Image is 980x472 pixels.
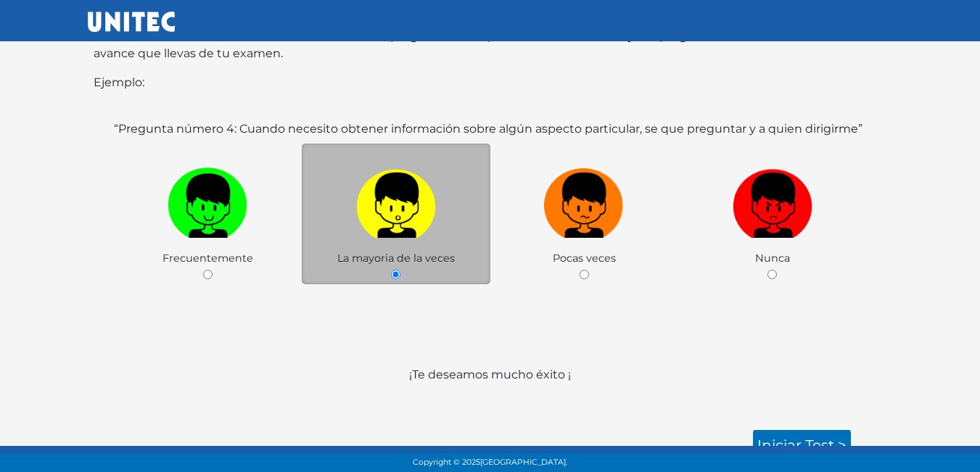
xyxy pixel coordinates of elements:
[733,162,812,239] img: r1.png
[168,162,247,239] img: v1.png
[114,120,862,138] label: “Pregunta número 4: Cuando necesito obtener información sobre algún aspecto particular, se que pr...
[755,252,790,265] span: Nunca
[544,162,624,239] img: n1.png
[480,457,567,467] span: [GEOGRAPHIC_DATA].
[94,366,887,418] p: ¡Te deseamos mucho éxito ¡
[753,430,851,460] a: Iniciar test >
[356,162,436,239] img: a1.png
[553,252,616,265] span: Pocas veces
[88,12,175,32] img: UNITEC
[94,28,887,62] p: Para terminar el examen debes contestar todas las preguntas. En la parte inferior de cada hoja de...
[337,252,455,265] span: La mayoria de la veces
[162,252,253,265] span: Frecuentemente
[94,74,887,91] p: Ejemplo:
